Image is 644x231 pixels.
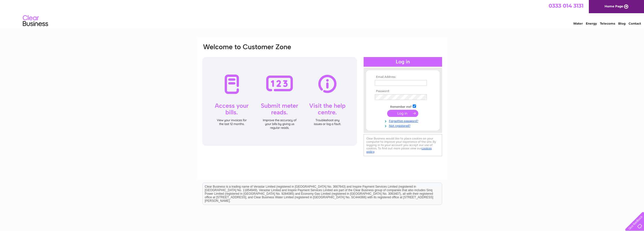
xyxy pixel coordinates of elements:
a: Not registered? [375,123,432,128]
td: Remember me? [373,104,432,109]
div: Clear Business would like to place cookies on your computer to improve your experience of the sit... [364,134,442,156]
a: Telecoms [600,22,615,25]
a: Forgotten password? [375,118,432,123]
a: Contact [629,22,641,25]
input: Submit [387,110,418,117]
a: 0333 014 3131 [549,3,584,9]
a: Water [573,22,583,25]
a: Blog [618,22,626,25]
th: Email Address: [373,75,432,79]
a: cookies policy [366,147,432,153]
div: Clear Business is a trading name of Verastar Limited (registered in [GEOGRAPHIC_DATA] No. 3667643... [203,3,442,25]
th: Password: [373,90,432,93]
a: Energy [586,22,597,25]
img: logo.png [23,13,48,29]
